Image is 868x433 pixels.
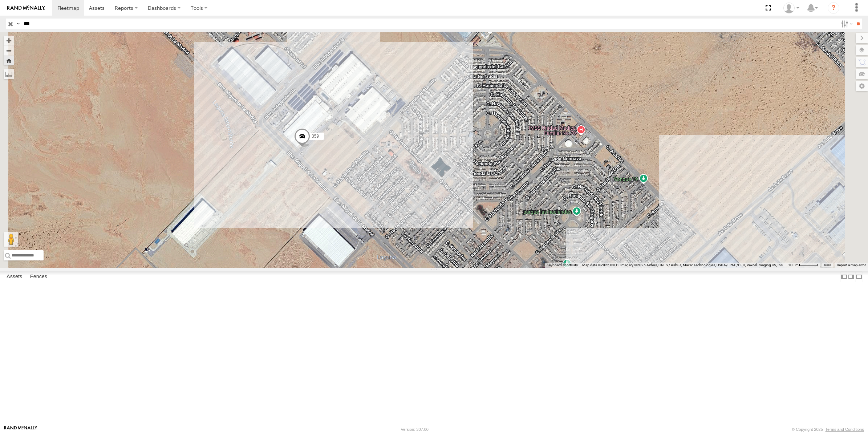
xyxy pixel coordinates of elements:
span: 359 [312,134,319,139]
label: Dock Summary Table to the Right [848,271,855,282]
span: 100 m [788,263,799,267]
button: Zoom in [4,36,14,45]
button: Map Scale: 100 m per 49 pixels [786,263,820,268]
label: Hide Summary Table [855,271,863,282]
div: Version: 307.00 [401,427,429,432]
label: Assets [3,272,26,282]
div: Roberto Garcia [781,3,802,13]
label: Dock Summary Table to the Left [840,271,848,282]
a: Terms and Conditions [826,427,864,432]
div: © Copyright 2025 - [792,427,864,432]
label: Fences [27,272,51,282]
label: Search Query [15,19,21,29]
button: Drag Pegman onto the map to open Street View [4,232,18,247]
img: rand-logo.svg [7,5,45,11]
button: Zoom out [4,45,14,56]
a: Visit our Website [4,426,37,433]
label: Map Settings [856,81,868,91]
a: Report a map error [837,263,866,267]
button: Zoom Home [4,56,14,65]
i: ? [828,2,839,14]
span: Map data ©2025 INEGI Imagery ©2025 Airbus, CNES / Airbus, Maxar Technologies, USDA/FPAC/GEO, Vexc... [582,263,784,267]
button: Keyboard shortcuts [547,263,578,268]
a: Terms (opens in new tab) [824,264,831,267]
label: Measure [4,69,14,79]
label: Search Filter Options [838,19,854,29]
